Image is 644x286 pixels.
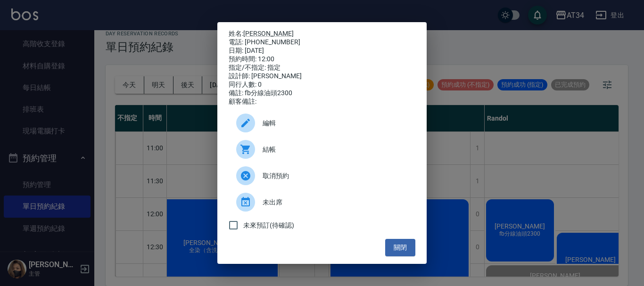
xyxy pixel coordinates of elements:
[229,47,415,55] div: 日期: [DATE]
[385,239,415,256] button: 關閉
[229,72,415,81] div: 設計師: [PERSON_NAME]
[229,38,415,47] div: 電話: [PHONE_NUMBER]
[229,30,415,38] p: 姓名:
[263,197,408,207] span: 未出席
[229,98,415,106] div: 顧客備註:
[229,55,415,64] div: 預約時間: 12:00
[263,145,408,155] span: 結帳
[263,118,408,128] span: 編輯
[229,136,415,163] a: 結帳
[263,171,408,181] span: 取消預約
[229,89,415,98] div: 備註: fb分線油頭2300
[229,110,415,136] div: 編輯
[229,189,415,215] div: 未出席
[243,30,294,37] a: [PERSON_NAME]
[229,81,415,89] div: 同行人數: 0
[243,221,294,230] span: 未來預訂(待確認)
[229,64,415,72] div: 指定/不指定: 指定
[229,163,415,189] div: 取消預約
